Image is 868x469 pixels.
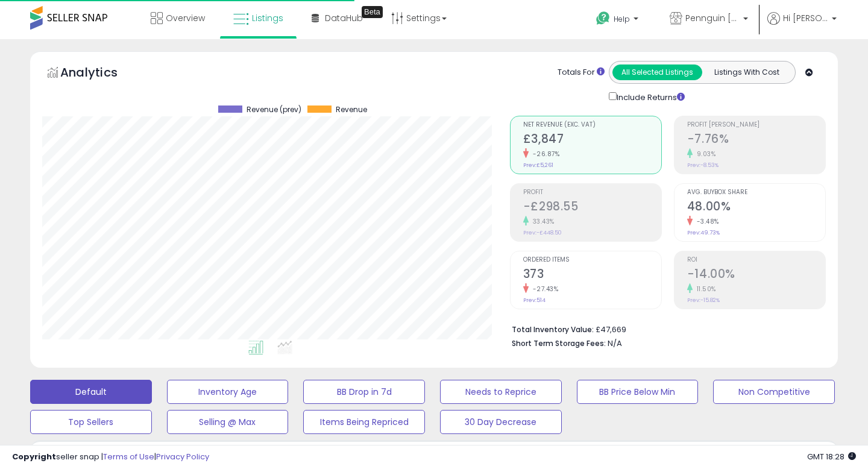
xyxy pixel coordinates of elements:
strong: Copyright [12,451,56,462]
span: Ordered Items [523,257,661,263]
h2: 48.00% [687,200,825,216]
b: Total Inventory Value: [512,324,594,335]
span: DataHub [325,12,363,24]
button: All Selected Listings [612,65,702,80]
small: 9.03% [693,150,716,159]
button: Needs to Reprice [440,380,562,404]
small: Prev: 514 [523,297,546,304]
div: Totals For [558,67,605,78]
button: Listings With Cost [702,65,791,80]
a: Terms of Use [103,451,154,462]
button: BB Price Below Min [577,380,699,404]
div: Include Returns [600,90,699,104]
button: Items Being Repriced [303,410,425,434]
b: Short Term Storage Fees: [512,338,606,348]
h2: -14.00% [687,267,825,283]
span: 2025-09-15 18:28 GMT [807,451,856,462]
h5: Analytics [60,64,141,84]
span: Profit [523,189,661,196]
span: Profit [PERSON_NAME] [687,122,825,128]
small: Prev: -15.82% [687,297,720,304]
li: £47,669 [512,321,817,336]
small: -26.87% [529,150,560,159]
a: Hi [PERSON_NAME] [767,12,837,39]
span: Hi [PERSON_NAME] [783,12,828,24]
span: Net Revenue (Exc. VAT) [523,122,661,128]
button: Non Competitive [713,380,835,404]
small: -3.48% [693,217,719,226]
h2: 373 [523,267,661,283]
div: Tooltip anchor [362,6,383,18]
a: Help [587,2,650,39]
small: Prev: -8.53% [687,162,719,169]
small: -27.43% [529,285,559,294]
span: Avg. Buybox Share [687,189,825,196]
span: Pennguin [GEOGRAPHIC_DATA] [685,12,740,24]
span: Overview [166,12,205,24]
i: Get Help [596,11,611,26]
h2: -£298.55 [523,200,661,216]
span: N/A [608,338,622,349]
span: Help [614,14,630,24]
small: Prev: 49.73% [687,229,720,236]
a: Privacy Policy [156,451,209,462]
h2: -7.76% [687,132,825,148]
button: Inventory Age [167,380,289,404]
button: Top Sellers [30,410,152,434]
small: 33.43% [529,217,555,226]
button: 30 Day Decrease [440,410,562,434]
div: seller snap | | [12,452,209,463]
small: Prev: -£448.50 [523,229,562,236]
small: 11.50% [693,285,716,294]
span: Revenue (prev) [247,105,301,114]
button: Selling @ Max [167,410,289,434]
span: Listings [252,12,283,24]
button: BB Drop in 7d [303,380,425,404]
h2: £3,847 [523,132,661,148]
small: Prev: £5,261 [523,162,553,169]
span: Revenue [336,105,367,114]
span: ROI [687,257,825,263]
button: Default [30,380,152,404]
